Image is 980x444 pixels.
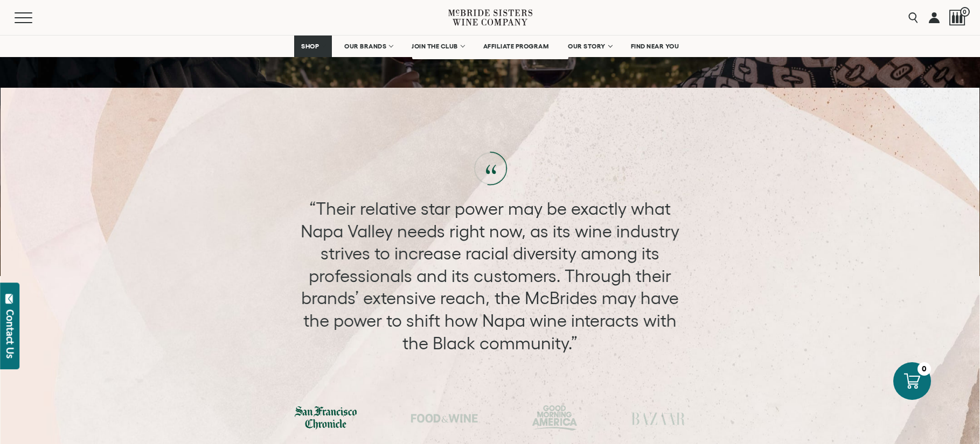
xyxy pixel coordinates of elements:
[918,362,931,376] div: 0
[289,198,691,354] div: “Their relative star power may be exactly what Napa Valley needs right now, as its wine industry ...
[5,309,16,358] div: Contact Us
[294,36,332,57] a: SHOP
[412,43,458,50] span: JOIN THE CLUB
[405,36,471,57] a: JOIN THE CLUB
[344,43,386,50] span: OUR BRANDS
[337,36,399,57] a: OUR BRANDS
[568,43,606,50] span: OUR STORY
[624,36,686,57] a: FIND NEAR YOU
[561,36,618,57] a: OUR STORY
[483,43,549,50] span: AFFILIATE PROGRAM
[301,43,319,50] span: SHOP
[631,43,679,50] span: FIND NEAR YOU
[960,7,970,17] span: 0
[476,36,556,57] a: AFFILIATE PROGRAM
[15,12,53,23] button: Mobile Menu Trigger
